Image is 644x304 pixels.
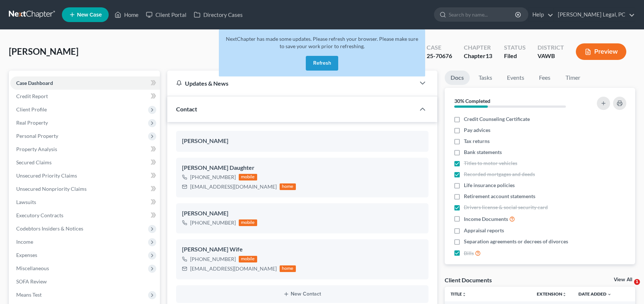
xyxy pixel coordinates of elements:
[16,252,37,258] span: Expenses
[533,71,557,85] a: Fees
[182,209,423,218] div: [PERSON_NAME]
[10,275,160,288] a: SOFA Review
[449,8,516,21] input: Search by name...
[462,292,466,297] i: unfold_more
[16,212,63,218] span: Executory Contracts
[464,238,568,245] span: Separation agreements or decrees of divorces
[16,80,53,86] span: Case Dashboard
[280,183,296,190] div: home
[182,291,423,297] button: New Contact
[10,156,160,169] a: Secured Claims
[16,199,36,205] span: Lawsuits
[16,278,47,285] span: SOFA Review
[190,265,277,272] div: [EMAIL_ADDRESS][DOMAIN_NAME]
[427,43,452,52] div: Case
[464,182,515,189] span: Life insurance policies
[473,71,498,85] a: Tasks
[445,71,470,85] a: Docs
[16,239,33,245] span: Income
[464,250,474,257] span: Bills
[176,79,406,87] div: Updates & News
[538,43,564,52] div: District
[111,8,142,21] a: Home
[16,133,58,139] span: Personal Property
[10,76,160,90] a: Case Dashboard
[10,169,160,182] a: Unsecured Priority Claims
[427,52,452,60] div: 25-70676
[10,90,160,103] a: Credit Report
[239,174,257,180] div: mobile
[464,149,502,156] span: Bank statements
[182,164,423,172] div: [PERSON_NAME] Daughter
[16,265,49,271] span: Miscellaneous
[614,277,632,282] a: View All
[464,43,492,52] div: Chapter
[280,265,296,272] div: home
[501,71,530,85] a: Events
[464,171,535,178] span: Recorded mortgages and deeds
[464,193,535,200] span: Retirement account statements
[464,160,517,167] span: Titles to motor vehicles
[464,137,490,145] span: Tax returns
[486,52,492,59] span: 13
[634,279,640,285] span: 1
[554,8,635,21] a: [PERSON_NAME] Legal, PC
[190,183,277,190] div: [EMAIL_ADDRESS][DOMAIN_NAME]
[16,159,52,165] span: Secured Claims
[451,291,466,297] a: Titleunfold_more
[560,71,586,85] a: Timer
[226,36,418,49] span: NextChapter has made some updates. Please refresh your browser. Please make sure to save your wor...
[562,292,567,297] i: unfold_more
[16,119,48,126] span: Real Property
[607,292,612,297] i: expand_more
[464,126,490,134] span: Pay advices
[182,245,423,254] div: [PERSON_NAME] Wife
[9,46,78,57] span: [PERSON_NAME]
[504,43,526,52] div: Status
[16,106,47,112] span: Client Profile
[239,256,257,262] div: mobile
[142,8,190,21] a: Client Portal
[16,225,83,232] span: Codebtors Insiders & Notices
[464,215,508,223] span: Income Documents
[576,43,626,60] button: Preview
[464,204,548,211] span: Drivers license & social security card
[529,8,553,21] a: Help
[10,182,160,196] a: Unsecured Nonpriority Claims
[464,227,504,234] span: Appraisal reports
[445,276,492,284] div: Client Documents
[77,12,102,18] span: New Case
[619,279,637,297] iframe: Intercom live chat
[10,196,160,209] a: Lawsuits
[190,174,236,181] div: [PHONE_NUMBER]
[239,219,257,226] div: mobile
[537,291,567,297] a: Extensionunfold_more
[504,52,526,60] div: Filed
[182,137,423,146] div: [PERSON_NAME]
[454,98,490,104] strong: 30% Completed
[578,291,612,297] a: Date Added expand_more
[16,146,57,152] span: Property Analysis
[464,115,530,123] span: Credit Counseling Certificate
[176,105,197,112] span: Contact
[464,52,492,60] div: Chapter
[10,209,160,222] a: Executory Contracts
[190,255,236,263] div: [PHONE_NUMBER]
[16,292,42,298] span: Means Test
[16,172,77,179] span: Unsecured Priority Claims
[16,186,87,192] span: Unsecured Nonpriority Claims
[306,56,338,71] button: Refresh
[538,52,564,60] div: VAWB
[190,219,236,226] div: [PHONE_NUMBER]
[190,8,246,21] a: Directory Cases
[10,143,160,156] a: Property Analysis
[16,93,48,99] span: Credit Report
